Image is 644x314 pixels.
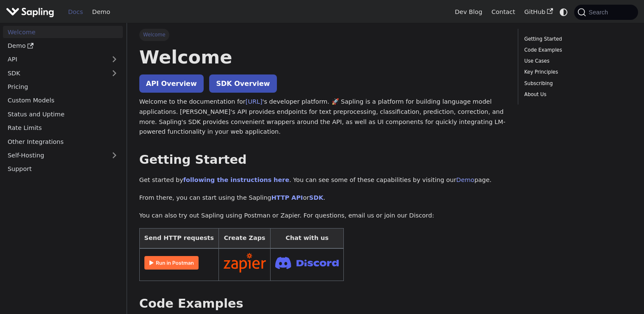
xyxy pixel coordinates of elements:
[139,211,506,221] p: You can also try out Sapling using Postman or Zapier. For questions, email us or join our Discord:
[209,74,276,93] a: SDK Overview
[3,67,106,79] a: SDK
[6,6,57,18] a: Sapling.aiSapling.ai
[487,6,520,19] a: Contact
[3,108,123,120] a: Status and Uptime
[106,53,123,66] button: Expand sidebar category 'API'
[3,40,123,52] a: Demo
[218,229,271,248] th: Create Zaps
[6,6,54,18] img: Sapling.ai
[106,67,123,79] button: Expand sidebar category 'SDK'
[574,5,638,20] button: Search (Command+K)
[139,296,506,311] h2: Code Examples
[3,149,123,162] a: Self-Hosting
[524,57,629,65] a: Use Cases
[139,29,506,41] nav: Breadcrumbs
[183,176,289,183] a: following the instructions here
[271,229,344,248] th: Chat with us
[3,26,123,38] a: Welcome
[524,91,629,99] a: About Us
[139,175,506,185] p: Get started by . You can see some of these capabilities by visiting our page.
[139,29,169,41] span: Welcome
[524,68,629,76] a: Key Principles
[139,46,506,69] h1: Welcome
[139,152,506,168] h2: Getting Started
[139,193,506,203] p: From there, you can start using the Sapling or .
[139,74,204,93] a: API Overview
[309,194,323,201] a: SDK
[524,46,629,54] a: Code Examples
[139,97,506,137] p: Welcome to the documentation for 's developer platform. 🚀 Sapling is a platform for building lang...
[271,194,303,201] a: HTTP API
[520,6,557,19] a: GitHub
[64,6,88,19] a: Docs
[558,6,570,18] button: Switch between dark and light mode (currently system mode)
[524,80,629,88] a: Subscribing
[3,81,123,93] a: Pricing
[246,98,263,105] a: [URL]
[450,6,486,19] a: Dev Blog
[524,35,629,43] a: Getting Started
[3,122,123,134] a: Rate Limits
[88,6,115,19] a: Demo
[144,256,199,270] img: Run in Postman
[456,176,475,183] a: Demo
[139,229,218,248] th: Send HTTP requests
[3,163,123,175] a: Support
[3,53,106,66] a: API
[275,254,339,272] img: Join Discord
[224,253,266,273] img: Connect in Zapier
[3,135,123,148] a: Other Integrations
[586,9,613,16] span: Search
[3,94,123,107] a: Custom Models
